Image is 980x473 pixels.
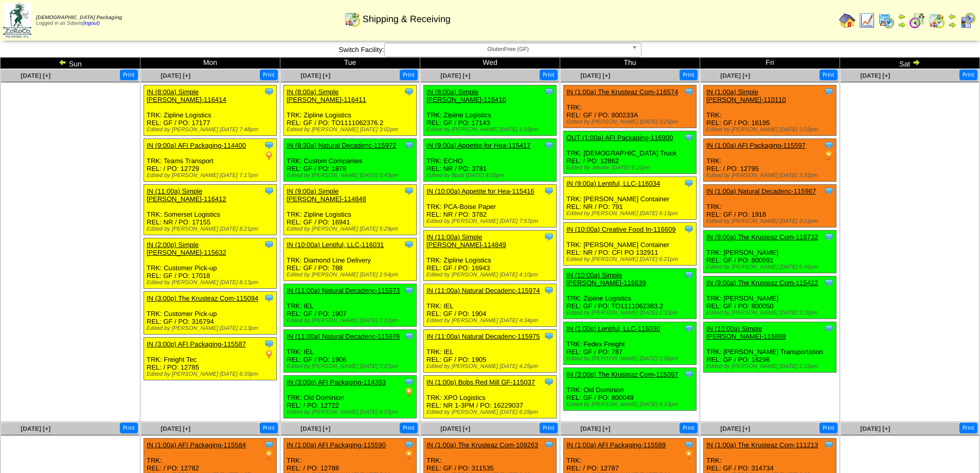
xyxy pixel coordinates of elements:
[264,440,274,450] img: Tooltip
[404,239,414,250] img: Tooltip
[287,187,366,203] a: IN (9:00a) Simple [PERSON_NAME]-114848
[287,241,384,249] a: IN (10:00a) Lentiful, LLC-116031
[426,88,506,103] a: IN (8:00a) Simple [PERSON_NAME]-116410
[161,72,190,79] span: [DATE] [+]
[684,369,694,379] img: Tooltip
[400,69,418,80] button: Print
[564,177,697,220] div: TRK: [PERSON_NAME] Container REL: NR / PO: 791
[566,310,696,316] div: Edited by [PERSON_NAME] [DATE] 2:33pm
[706,441,818,449] a: IN (1:00a) The Krusteaz Com-111213
[264,293,274,303] img: Tooltip
[424,139,557,182] div: TRK: ECHO REL: NR / PO: 3781
[544,377,554,387] img: Tooltip
[300,72,330,79] a: [DATE] [+]
[440,72,470,79] a: [DATE] [+]
[284,185,417,235] div: TRK: Zipline Logistics REL: GF / PO: 16941
[287,127,416,133] div: Edited by [PERSON_NAME] [DATE] 3:02pm
[424,85,557,136] div: TRK: Zipline Logistics REL: GF / PO: 17143
[704,85,836,136] div: TRK: REL: GF / PO: 16195
[566,401,696,408] div: Edited by [PERSON_NAME] [DATE] 4:33pm
[566,325,660,332] a: IN (1:00p) Lentiful, LLC-116030
[706,218,836,224] div: Edited by [PERSON_NAME] [DATE] 3:21pm
[147,88,226,103] a: IN (8:00a) Simple [PERSON_NAME]-116414
[344,11,361,27] img: calendarinout.gif
[21,425,50,432] a: [DATE] [+]
[426,142,530,149] a: IN (9:00a) Appetite for Hea-115417
[860,425,890,432] a: [DATE] [+]
[264,450,274,460] img: PO
[580,425,610,432] span: [DATE] [+]
[426,378,535,386] a: IN (1:00p) Bobs Red Mill GF-115037
[566,225,675,233] a: IN (10:00a) Creative Food In-116609
[280,58,420,69] td: Tue
[287,441,386,449] a: IN (1:00a) AFI Packaging-115590
[720,425,750,432] span: [DATE] [+]
[704,185,836,227] div: TRK: REL: GF / PO: 1918
[824,86,834,97] img: Tooltip
[912,58,920,66] img: arrowright.gif
[147,241,226,256] a: IN (2:00p) Simple [PERSON_NAME]-115632
[684,323,694,334] img: Tooltip
[21,72,50,79] span: [DATE] [+]
[147,325,276,331] div: Edited by [PERSON_NAME] [DATE] 2:13pm
[260,69,278,80] button: Print
[426,172,556,179] div: Edited by Bpali [DATE] 9:55pm
[824,186,834,196] img: Tooltip
[684,440,694,450] img: Tooltip
[404,450,414,460] img: PO
[540,69,558,80] button: Print
[120,423,138,433] button: Print
[404,440,414,450] img: Tooltip
[404,285,414,295] img: Tooltip
[424,231,557,281] div: TRK: Zipline Logistics REL: GF / PO: 16943
[404,186,414,196] img: Tooltip
[564,131,697,174] div: TRK: [DEMOGRAPHIC_DATA] Truck REL: / PO: 12862
[839,12,856,29] img: home.gif
[540,423,558,433] button: Print
[564,322,697,365] div: TRK: Fedex Freight REL: GF / PO: 787
[544,140,554,150] img: Tooltip
[566,119,696,125] div: Edited by [PERSON_NAME] [DATE] 3:25pm
[909,12,925,29] img: calendarblend.gif
[440,425,470,432] a: [DATE] [+]
[720,72,750,79] a: [DATE] [+]
[566,211,696,217] div: Edited by [PERSON_NAME] [DATE] 6:15pm
[264,349,274,359] img: PO
[264,339,274,349] img: Tooltip
[680,423,698,433] button: Print
[426,127,556,133] div: Edited by [PERSON_NAME] [DATE] 1:59pm
[147,340,246,348] a: IN (3:00p) AFI Packaging-115587
[704,322,836,373] div: TRK: [PERSON_NAME] Transportation REL: GF / PO: 16296
[566,134,673,142] a: OUT (1:00a) AFI Packaging-116900
[824,232,834,242] img: Tooltip
[564,269,697,319] div: TRK: Zipline Logistics REL: GF / PO: TO1111062383.2
[287,88,366,103] a: IN (8:00a) Simple [PERSON_NAME]-116411
[424,185,557,227] div: TRK: PCA-Boise Paper REL: NR / PO: 3782
[287,172,416,179] div: Edited by [PERSON_NAME] [DATE] 5:43pm
[544,86,554,97] img: Tooltip
[264,86,274,97] img: Tooltip
[147,441,246,449] a: IN (1:00a) AFI Packaging-115584
[580,72,610,79] a: [DATE] [+]
[404,377,414,387] img: Tooltip
[700,58,840,69] td: Fri
[426,187,534,195] a: IN (10:00a) Appetite for Hea-115416
[264,140,274,150] img: Tooltip
[929,12,945,29] img: calendarinout.gif
[264,239,274,250] img: Tooltip
[560,58,700,69] td: Thu
[140,58,280,69] td: Mon
[898,12,906,21] img: arrowleft.gif
[840,58,980,69] td: Sat
[860,72,890,79] a: [DATE] [+]
[426,318,556,324] div: Edited by [PERSON_NAME] [DATE] 4:34pm
[144,338,277,380] div: TRK: Freight Tec REL: / PO: 12785
[878,12,895,29] img: calendarprod.gif
[147,226,276,232] div: Edited by [PERSON_NAME] [DATE] 8:21pm
[147,172,276,179] div: Edited by [PERSON_NAME] [DATE] 7:17pm
[426,218,556,224] div: Edited by [PERSON_NAME] [DATE] 7:57pm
